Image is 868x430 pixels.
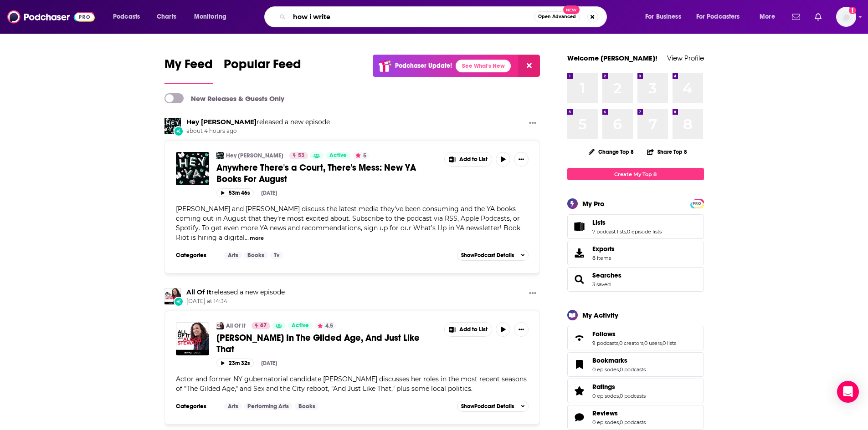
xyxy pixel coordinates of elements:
[186,288,285,297] h3: released a new episode
[582,199,605,208] div: My Pro
[836,7,856,27] button: Show profile menu
[457,250,529,261] button: ShowPodcast Details
[514,152,529,167] button: Show More Button
[194,10,226,23] span: Monitoring
[292,321,309,330] span: Active
[459,326,488,333] span: Add to List
[353,152,369,159] button: 5
[570,247,589,259] span: Exports
[619,366,620,373] span: ,
[224,56,301,84] a: Popular Feed
[461,252,514,258] span: Show Podcast Details
[618,340,619,346] span: ,
[176,252,217,259] h3: Categories
[164,56,213,84] a: My Feed
[244,252,268,259] a: Books
[186,288,211,296] a: All Of It
[567,405,704,430] span: Reviews
[592,330,676,338] a: Follows
[252,322,270,329] a: 67
[326,152,350,159] a: Active
[216,332,438,355] a: [PERSON_NAME] In The Gilded Age, And Just Like That
[456,60,511,72] a: See What's New
[567,54,657,62] a: Welcome [PERSON_NAME]!
[811,9,825,25] a: Show notifications dropdown
[647,143,688,161] button: Share Top 8
[592,356,646,364] a: Bookmarks
[157,10,176,23] span: Charts
[164,56,213,77] span: My Feed
[582,311,618,319] div: My Activity
[592,245,615,253] span: Exports
[643,340,644,346] span: ,
[107,10,152,24] button: open menu
[315,322,336,329] button: 4.5
[837,381,859,403] div: Open Intercom Messenger
[188,10,238,24] button: open menu
[570,411,589,424] a: Reviews
[525,288,540,299] button: Show More Button
[295,403,319,410] a: Books
[288,322,313,329] a: Active
[216,359,254,367] button: 23m 32s
[298,151,304,160] span: 53
[261,360,277,366] div: [DATE]
[176,375,527,393] span: Actor and former NY gubernatorial candidate [PERSON_NAME] discusses her roles in the most recent ...
[620,366,646,373] a: 0 podcasts
[836,7,856,27] span: Logged in as kkneafsey
[164,288,181,304] img: All Of It
[592,255,615,261] span: 8 items
[592,409,646,417] a: Reviews
[567,267,704,292] span: Searches
[645,10,681,23] span: For Business
[151,10,182,24] a: Charts
[250,234,264,242] button: more
[164,118,181,134] img: Hey YA
[226,152,283,159] a: Hey [PERSON_NAME]
[174,297,184,307] div: New Episode
[186,118,330,126] h3: released a new episode
[567,168,704,180] a: Create My Top 8
[570,220,589,233] a: Lists
[224,252,242,259] a: Arts
[445,152,492,166] button: Show More Button
[592,383,646,391] a: Ratings
[244,403,293,410] a: Performing Arts
[644,340,662,346] a: 0 users
[567,214,704,239] span: Lists
[567,241,704,265] a: Exports
[525,118,540,129] button: Show More Button
[663,340,676,346] a: 0 lists
[260,321,267,330] span: 67
[216,162,416,185] span: Anywhere There's a Court, There's Mess: New YA Books For August
[7,8,95,25] img: Podchaser - Follow, Share and Rate Podcasts
[176,403,217,410] h3: Categories
[176,152,209,185] img: Anywhere There's a Court, There's Mess: New YA Books For August
[164,93,284,103] a: New Releases & Guests Only
[619,419,620,425] span: ,
[445,323,492,336] button: Show More Button
[395,62,452,70] p: Podchaser Update!
[567,326,704,350] span: Follows
[592,228,626,235] a: 7 podcast lists
[592,218,662,227] a: Lists
[570,384,589,397] a: Ratings
[753,10,786,24] button: open menu
[245,233,249,242] span: ...
[514,322,529,337] button: Show More Button
[186,118,257,126] a: Hey YA
[570,273,589,286] a: Searches
[457,401,529,412] button: ShowPodcast Details
[696,10,740,23] span: For Podcasters
[692,200,703,207] span: PRO
[788,9,804,25] a: Show notifications dropdown
[176,322,209,355] img: Cynthia Nixon In The Gilded Age, And Just Like That
[592,330,616,338] span: Follows
[619,340,643,346] a: 0 creators
[289,10,534,24] input: Search podcasts, credits, & more...
[216,152,224,159] img: Hey YA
